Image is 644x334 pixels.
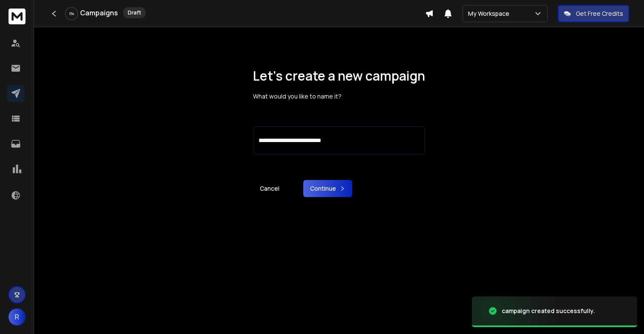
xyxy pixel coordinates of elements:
[253,92,425,101] p: What would you like to name it?
[80,8,118,18] h1: Campaigns
[558,5,629,22] button: Get Free Credits
[123,7,146,18] div: Draft
[253,68,425,84] h1: Let’s create a new campaign
[502,307,595,315] div: campaign created successfully.
[576,9,623,18] p: Get Free Credits
[9,308,26,325] button: R
[69,11,74,16] p: 0 %
[303,180,352,197] button: Continue
[468,9,513,18] p: My Workspace
[253,180,286,197] a: Cancel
